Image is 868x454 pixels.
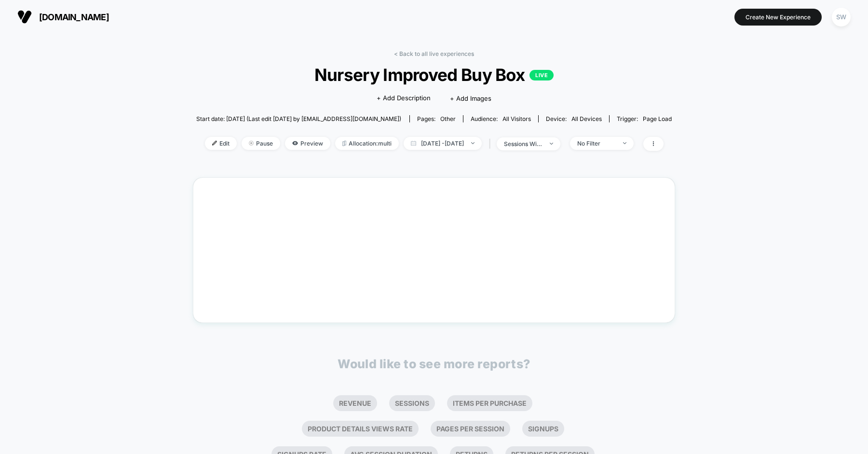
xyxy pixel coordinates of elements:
span: [DATE] - [DATE] [404,137,482,150]
img: end [249,141,254,146]
span: other [440,115,456,122]
span: all devices [571,115,602,122]
span: Start date: [DATE] (Last edit [DATE] by [EMAIL_ADDRESS][DOMAIN_NAME]) [196,115,401,122]
span: Preview [285,137,330,150]
div: sessions with impression [504,140,542,147]
span: + Add Description [377,93,431,103]
span: | [487,137,497,151]
div: Pages: [417,115,456,122]
li: Pages Per Session [431,421,510,437]
img: edit [212,141,217,146]
button: Create New Experience [734,9,822,26]
p: LIVE [529,70,554,80]
button: SW [829,7,854,27]
span: Edit [205,137,237,150]
div: Audience: [471,115,531,122]
span: Pause [242,137,280,150]
li: Items Per Purchase [447,395,532,411]
img: end [550,143,553,145]
span: Page Load [643,115,672,122]
img: calendar [411,141,416,146]
button: [DOMAIN_NAME] [14,9,112,25]
div: No Filter [577,140,616,147]
li: Revenue [333,395,377,411]
span: All Visitors [502,115,531,122]
div: SW [832,8,851,27]
li: Signups [522,421,564,437]
span: Allocation: multi [335,137,399,150]
span: + Add Images [450,94,491,102]
span: [DOMAIN_NAME] [39,12,109,22]
img: rebalance [342,141,346,146]
img: end [471,142,475,144]
img: end [623,142,626,144]
li: Product Details Views Rate [302,421,419,437]
li: Sessions [389,395,435,411]
span: Device: [538,115,609,122]
span: Nursery Improved Buy Box [220,65,648,85]
a: < Back to all live experiences [394,50,474,57]
p: Would like to see more reports? [338,357,530,371]
img: Visually logo [17,10,32,24]
div: Trigger: [617,115,672,122]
